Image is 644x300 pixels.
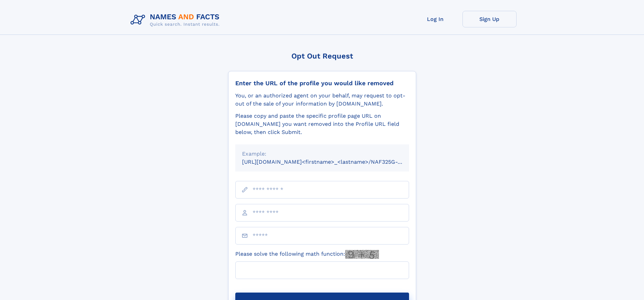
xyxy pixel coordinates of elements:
[408,11,462,27] a: Log In
[235,79,409,87] div: Enter the URL of the profile you would like removed
[235,92,409,108] div: You, or an authorized agent on your behalf, may request to opt-out of the sale of your informatio...
[242,159,422,165] small: [URL][DOMAIN_NAME]<firstname>_<lastname>/NAF325G-xxxxxxxx
[242,150,402,158] div: Example:
[228,52,416,60] div: Opt Out Request
[235,112,409,136] div: Please copy and paste the specific profile page URL on [DOMAIN_NAME] you want removed into the Pr...
[128,11,225,29] img: Logo Names and Facts
[235,250,379,259] label: Please solve the following math function:
[462,11,517,27] a: Sign Up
